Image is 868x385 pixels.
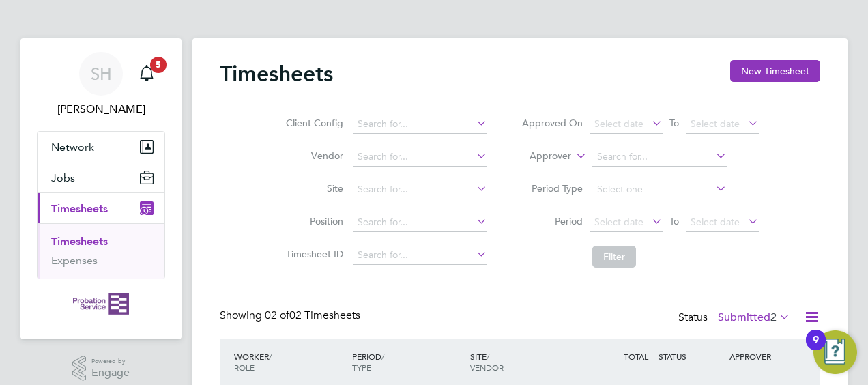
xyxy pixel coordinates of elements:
div: 9 [813,340,819,358]
span: ROLE [234,362,255,373]
label: Vendor [282,149,343,162]
span: / [269,351,272,362]
div: APPROVER [726,344,797,369]
span: 02 of [265,309,289,322]
div: PERIOD [349,344,467,380]
label: Position [282,215,343,227]
span: To [665,212,683,230]
span: Engage [91,367,130,379]
span: Select date [691,117,740,130]
span: Select date [594,117,643,130]
label: Period [521,215,583,227]
input: Search for... [353,246,487,265]
label: Client Config [282,117,343,129]
span: 02 Timesheets [265,309,360,322]
a: Timesheets [51,235,108,248]
a: SH[PERSON_NAME] [37,52,165,117]
span: SH [91,65,112,83]
a: Expenses [51,254,98,267]
input: Select one [592,180,727,199]
button: Jobs [38,162,164,192]
button: Network [38,132,164,162]
a: Go to home page [37,293,165,315]
nav: Main navigation [20,38,182,339]
input: Search for... [353,115,487,134]
input: Search for... [592,147,727,167]
button: Timesheets [38,193,164,223]
span: / [487,351,489,362]
span: / [381,351,384,362]
label: Site [282,182,343,195]
span: Timesheets [51,202,108,215]
div: WORKER [231,344,349,380]
input: Search for... [353,213,487,232]
label: Approver [510,149,571,163]
button: Filter [592,246,636,268]
label: Timesheet ID [282,248,343,260]
div: STATUS [655,344,726,369]
a: 5 [133,52,160,96]
span: Jobs [51,171,75,184]
span: 2 [770,311,777,324]
label: Period Type [521,182,583,195]
a: Powered byEngage [72,356,130,382]
span: Select date [691,216,740,228]
h2: Timesheets [220,60,333,87]
span: Sarah Hennebry [37,101,165,117]
label: Submitted [718,311,790,324]
div: Status [678,309,793,328]
input: Search for... [353,180,487,199]
span: 5 [150,57,167,73]
img: probationservice-logo-retina.png [73,293,128,315]
div: SITE [467,344,585,380]
span: Select date [594,216,643,228]
div: Timesheets [38,223,164,279]
label: Approved On [521,117,583,129]
span: Powered by [91,356,130,367]
span: Network [51,141,94,154]
span: TYPE [352,362,371,373]
span: TOTAL [624,351,648,362]
span: VENDOR [470,362,504,373]
button: Open Resource Center, 9 new notifications [813,330,857,374]
input: Search for... [353,147,487,167]
span: To [665,114,683,132]
div: Showing [220,309,363,323]
button: New Timesheet [730,60,820,82]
